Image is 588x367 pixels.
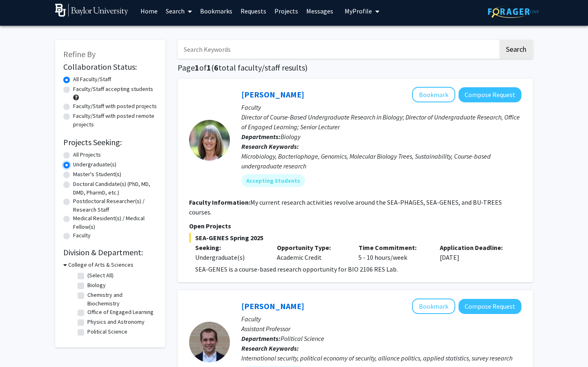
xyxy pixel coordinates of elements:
[189,198,250,206] b: Faculty Information:
[87,327,127,336] label: Political Science
[73,85,153,93] label: Faculty/Staff accepting students
[73,112,157,129] label: Faculty/Staff with posted remote projects
[241,334,281,343] b: Departments:
[412,87,455,102] button: Add Tamarah Adair to Bookmarks
[359,243,428,252] p: Time Commitment:
[195,243,265,252] p: Seeking:
[178,63,533,73] h1: Page of ( total faculty/staff results)
[281,334,324,343] span: Political Science
[277,243,346,252] p: Opportunity Type:
[271,243,352,262] div: Academic Credit
[241,112,521,132] p: Director of Course-Based Undergraduate Research in Biology; Director of Undergraduate Research, O...
[87,291,155,308] label: Chemistry and Biochemistry
[241,314,521,324] p: Faculty
[73,102,157,111] label: Faculty/Staff with posted projects
[459,87,521,102] button: Compose Request to Tamarah Adair
[73,170,121,179] label: Master's Student(s)
[412,298,455,314] button: Add Joshua Alley to Bookmarks
[241,174,305,187] mat-chip: Accepting Students
[195,62,199,73] span: 1
[63,137,157,147] h2: Projects Seeking:
[281,133,301,141] span: Biology
[189,233,521,243] span: SEA-GENES Spring 2025
[214,62,218,73] span: 6
[241,142,299,150] b: Research Keywords:
[189,198,502,216] fg-read-more: My current research activities revolve around the SEA-PHAGES, SEA-GENES, and BU-TREES courses.
[241,151,521,171] div: Microbiology, Bacteriophage, Genomics, Molecular Biology Trees, Sustainability, Course-based unde...
[241,102,521,112] p: Faculty
[73,231,91,240] label: Faculty
[207,62,211,73] span: 1
[63,248,157,257] h2: Division & Department:
[241,324,521,334] p: Assistant Professor
[63,49,96,59] span: Refine By
[178,40,498,59] input: Search Keywords
[87,271,114,280] label: (Select All)
[87,281,106,290] label: Biology
[241,301,304,311] a: [PERSON_NAME]
[499,40,533,59] button: Search
[73,160,116,169] label: Undergraduate(s)
[73,75,111,84] label: All Faculty/Staff
[73,197,157,214] label: Postdoctoral Researcher(s) / Research Staff
[459,299,521,314] button: Compose Request to Joshua Alley
[241,353,521,363] div: International security, political economy of security, alliance politics, applied statistics, sur...
[195,264,521,274] p: SEA-GENES is a course-based research opportunity for BIO 2106 RES Lab.
[241,344,299,352] b: Research Keywords:
[73,150,101,159] label: All Projects
[434,243,515,262] div: [DATE]
[87,308,154,316] label: Office of Engaged Learning
[189,221,521,231] p: Open Projects
[63,62,157,72] h2: Collaboration Status:
[73,180,157,197] label: Doctoral Candidate(s) (PhD, MD, DMD, PharmD, etc.)
[241,89,304,99] a: [PERSON_NAME]
[352,243,434,262] div: 5 - 10 hours/week
[195,252,265,262] div: Undergraduate(s)
[440,243,509,252] p: Application Deadline:
[87,318,145,326] label: Physics and Astronomy
[68,261,134,269] h3: College of Arts & Sciences
[73,214,157,231] label: Medical Resident(s) / Medical Fellow(s)
[345,7,372,15] span: My Profile
[55,4,128,17] img: Baylor University Logo
[6,330,35,361] iframe: Chat
[488,5,539,18] img: ForagerOne Logo
[241,133,281,141] b: Departments:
